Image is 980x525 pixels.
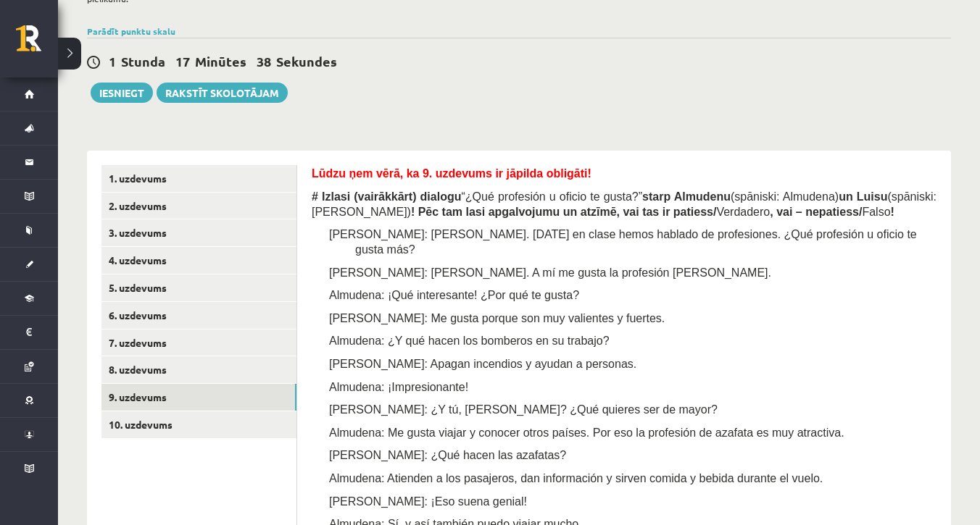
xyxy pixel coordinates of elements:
[101,384,296,411] a: 9. uzdevums
[329,312,665,324] span: [PERSON_NAME]: Me gusta porque son muy valientes y fuertes.
[195,53,246,70] span: Minūtes
[461,190,642,203] span: “¿Qué profesión u oficio te gusta?”
[101,247,296,274] a: 4. uzdevums
[101,219,296,246] a: 3. uzdevums
[16,25,58,62] a: Rīgas 1. Tālmācības vidusskola
[329,335,610,347] span: Almudena: ¿Y qué hacen los bomberos en su trabajo?
[109,53,116,70] span: 1
[329,266,771,279] span: [PERSON_NAME]: [PERSON_NAME]. A mí me gusta la profesión [PERSON_NAME].
[839,190,887,203] span: un Luisu
[329,228,917,256] span: [PERSON_NAME]: [PERSON_NAME]. [DATE] en clase hemos hablado de profesiones. ¿Qué profesión u ofic...
[276,53,337,70] span: Sekundes
[862,206,890,218] span: Falso
[101,329,296,356] a: 7. uzdevums
[101,411,296,438] a: 10. uzdevums
[329,289,579,301] span: Almudena: ¡Qué interesante! ¿Por qué te gusta?
[101,193,296,219] a: 2. uzdevums
[157,83,288,103] a: Rakstīt skolotājam
[87,25,175,37] a: Parādīt punktu skalu
[329,381,468,393] span: Almudena: ¡Impresionante!
[329,427,844,439] span: Almudena: Me gusta viajar y conocer otros países. Por eso la profesión de azafata es muy atractiva.
[731,190,839,203] span: (spāniski: Almudena)
[175,53,190,70] span: 17
[329,495,527,508] span: [PERSON_NAME]: ¡Eso suena genial!
[642,190,731,203] span: starp Almudenu
[121,53,165,70] span: Stunda
[411,206,716,218] span: ! Pēc tam lasi apgalvojumu un atzīmē, vai tas ir patiess/
[101,165,296,192] a: 1. uzdevums
[101,356,296,383] a: 8. uzdevums
[91,83,153,103] button: Iesniegt
[891,206,894,218] span: !
[257,53,271,70] span: 38
[329,472,823,484] span: Almudena: Atienden a los pasajeros, dan información y sirven comida y bebida durante el vuelo.
[312,167,591,180] span: Lūdzu ņem vērā, ka 9. uzdevums ir jāpilda obligāti!
[312,190,937,218] span: (spāniski: [PERSON_NAME])
[329,403,718,416] span: [PERSON_NAME]: ¿Y tú, [PERSON_NAME]? ¿Qué quieres ser de mayor?
[101,302,296,329] a: 6. uzdevums
[329,449,566,461] span: [PERSON_NAME]: ¿Qué hacen las azafatas?
[312,190,461,203] span: # Izlasi (vairākkārt) dialogu
[770,206,862,218] span: , vai – nepatiess/
[716,206,770,218] span: Verdadero
[329,358,636,370] span: [PERSON_NAME]: Apagan incendios y ayudan a personas.
[101,274,296,301] a: 5. uzdevums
